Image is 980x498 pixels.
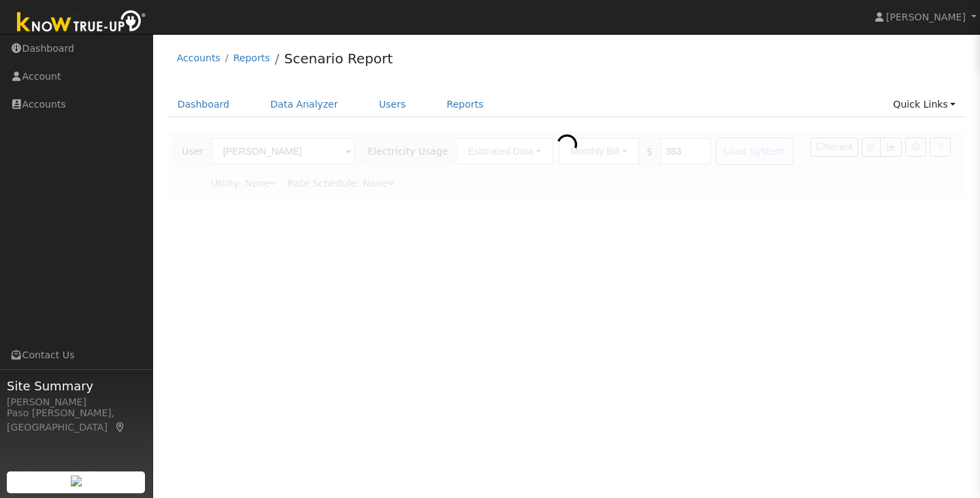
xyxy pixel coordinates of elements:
a: Data Analyzer [260,92,348,117]
img: Know True-Up [10,7,153,38]
a: Reports [233,52,270,63]
a: Dashboard [167,92,240,117]
a: Scenario Report [284,50,393,67]
div: Paso [PERSON_NAME], [GEOGRAPHIC_DATA] [7,406,146,435]
a: Quick Links [883,92,966,117]
div: [PERSON_NAME] [7,395,146,409]
a: Reports [436,92,493,117]
span: Site Summary [7,377,146,395]
a: Accounts [177,52,220,63]
a: Users [369,92,416,117]
img: retrieve [71,476,82,486]
span: [PERSON_NAME] [886,12,966,22]
a: Map [114,422,127,433]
